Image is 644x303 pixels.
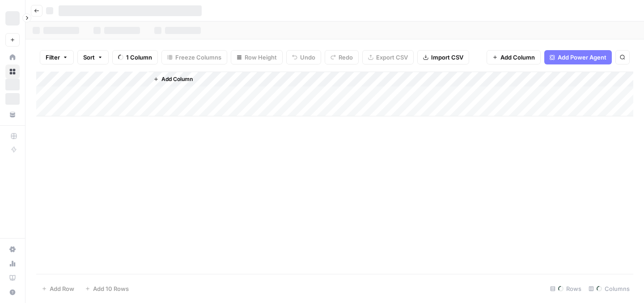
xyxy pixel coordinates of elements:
a: Home [5,50,20,64]
span: 1 Column [126,53,152,62]
button: Import CSV [417,50,469,64]
span: Export CSV [376,53,408,62]
a: Browse [5,64,20,79]
button: Add Column [487,50,541,64]
div: Columns [585,282,633,296]
span: Filter [46,53,60,62]
span: Freeze Columns [175,53,221,62]
a: Usage [5,256,20,271]
button: Export CSV [362,50,414,64]
button: Freeze Columns [161,50,227,64]
a: Settings [5,242,20,256]
button: 1 Column [112,50,158,64]
div: Rows [547,282,585,296]
a: Learning Hub [5,271,20,285]
span: Sort [83,53,95,62]
span: Add Column [500,53,535,62]
button: Add 10 Rows [80,282,134,296]
span: Redo [339,53,353,62]
span: Row Height [245,53,277,62]
button: Add Power Agent [544,50,612,64]
button: Row Height [231,50,283,64]
span: Add Row [50,284,74,293]
button: Add Column [150,73,196,85]
span: Import CSV [431,53,463,62]
span: Undo [300,53,315,62]
button: Filter [40,50,74,64]
span: Add 10 Rows [93,284,129,293]
a: Your Data [5,107,20,122]
button: Undo [286,50,321,64]
span: Add Column [161,75,193,83]
button: Help + Support [5,285,20,299]
span: Add Power Agent [558,53,606,62]
button: Add Row [36,282,80,296]
button: Sort [77,50,109,64]
button: Redo [325,50,359,64]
